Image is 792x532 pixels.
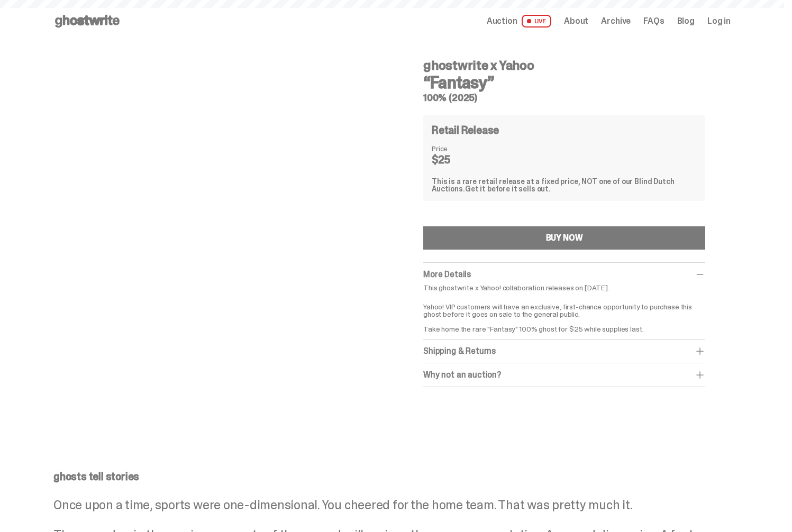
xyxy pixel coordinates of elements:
[707,17,731,25] a: Log in
[487,17,517,25] span: Auction
[423,370,705,380] div: Why not an auction?
[487,15,551,27] a: Auction LIVE
[53,499,731,511] p: Once upon a time, sports were one-dimensional. You cheered for the home team. That was pretty muc...
[423,346,705,356] div: Shipping & Returns
[522,15,552,27] span: LIVE
[546,234,583,242] div: BUY NOW
[53,471,731,482] p: ghosts tell stories
[564,17,588,25] a: About
[432,178,697,192] div: This is a rare retail release at a fixed price, NOT one of our Blind Dutch Auctions.
[677,17,695,25] a: Blog
[465,184,551,194] span: Get it before it sells out.
[432,154,485,165] dd: $25
[423,226,705,250] button: BUY NOW
[432,125,499,135] h4: Retail Release
[423,296,705,333] p: Yahoo! VIP customers will have an exclusive, first-chance opportunity to purchase this ghost befo...
[643,17,664,25] a: FAQs
[423,74,705,91] h3: “Fantasy”
[423,269,471,280] span: More Details
[423,93,705,103] h5: 100% (2025)
[423,59,705,72] h4: ghostwrite x Yahoo
[423,284,705,291] p: This ghostwrite x Yahoo! collaboration releases on [DATE].
[601,17,631,25] a: Archive
[432,145,485,152] dt: Price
